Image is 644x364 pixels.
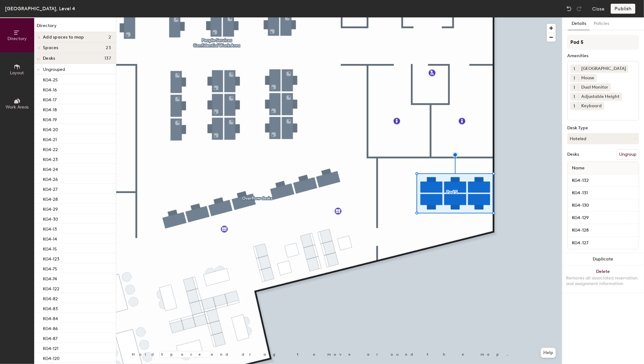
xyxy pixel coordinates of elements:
div: Desk Type [567,126,639,131]
button: 1 [570,65,578,73]
div: Adjustable Height [578,93,622,101]
p: KG4-25 [43,76,58,83]
p: KG4-82 [43,294,58,302]
div: Mouse [578,74,597,82]
p: KG4-84 [43,314,58,321]
span: Directory [7,36,27,41]
span: 1 [574,94,575,100]
p: KG4-122 [43,284,59,292]
span: Spaces [43,45,58,50]
button: Policies [590,17,613,30]
p: KG4-74 [43,274,57,282]
p: KG4-13 [43,225,57,232]
p: KG4-27 [43,185,57,192]
p: KG4-30 [43,215,58,222]
p: KG4-121 [43,344,58,351]
span: 137 [104,56,111,61]
div: Removes all associated reservation and assignment information [566,275,640,287]
span: Name [569,163,588,174]
p: KG4-24 [43,165,58,172]
span: Work Areas [6,104,29,110]
button: DeleteRemoves all associated reservation and assignment information [562,265,644,293]
span: Desks [43,56,55,61]
img: Redo [576,6,582,12]
span: 23 [106,45,111,50]
span: Layout [10,70,24,76]
p: KG4-29 [43,205,58,212]
p: KG4-87 [43,334,57,341]
input: Unnamed desk [569,189,637,197]
input: Unnamed desk [569,214,637,222]
span: 1 [574,75,575,81]
div: Amenities [567,53,639,58]
img: Undo [566,6,572,12]
p: KG4-16 [43,85,57,93]
div: Keyboard [578,102,604,110]
input: Unnamed desk [569,238,637,247]
input: Unnamed desk [569,226,637,235]
button: Ungroup [616,149,639,160]
h1: Directory [34,22,116,32]
p: KG4-14 [43,235,57,242]
p: KG4-15 [43,245,57,252]
p: KG4-20 [43,125,58,132]
div: Dual Monitor [578,83,611,91]
input: Unnamed desk [569,176,637,185]
button: Close [592,4,605,14]
p: KG4-28 [43,195,58,202]
p: KG4-19 [43,115,57,122]
button: Details [568,17,590,30]
p: KG4-21 [43,135,57,142]
p: KG4-18 [43,105,57,113]
input: Unnamed desk [569,201,637,210]
span: 2 [108,35,111,40]
div: [GEOGRAPHIC_DATA], Level 4 [5,5,75,12]
p: KG4-17 [43,95,57,103]
span: Ungrouped [43,67,65,72]
p: KG4-22 [43,145,58,152]
button: Duplicate [562,253,644,265]
button: Help [541,348,556,358]
button: 1 [570,83,578,91]
button: Hoteled [567,133,639,144]
p: KG4-86 [43,324,58,331]
span: 1 [574,66,575,72]
p: KG4-123 [43,255,59,262]
span: 1 [574,84,575,91]
button: 1 [570,74,578,82]
span: Add spaces to map [43,35,84,40]
div: [GEOGRAPHIC_DATA] [578,65,628,73]
p: KG4-26 [43,175,58,182]
p: KG4-75 [43,265,57,272]
div: Desks [567,152,579,157]
button: 1 [570,93,578,101]
p: KG4-120 [43,354,60,361]
p: KG4-23 [43,155,58,162]
button: 1 [570,102,578,110]
p: KG4-83 [43,304,58,311]
span: 1 [574,103,575,109]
